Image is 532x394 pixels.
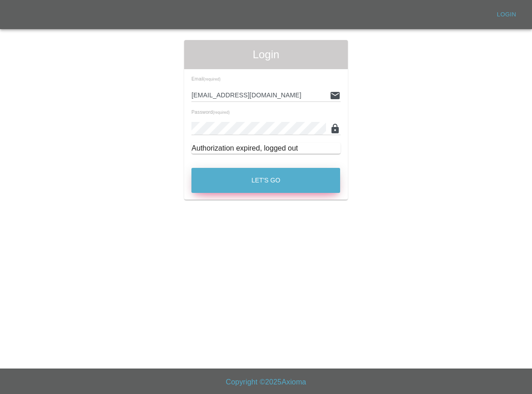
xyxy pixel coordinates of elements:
span: Password [191,109,230,115]
small: (required) [204,77,221,81]
div: Authorization expired, logged out [191,143,340,154]
span: Login [191,47,340,62]
h6: Copyright © 2025 Axioma [7,376,525,389]
a: Login [492,8,521,22]
span: Email [191,76,221,81]
button: Let's Go [191,168,340,193]
small: (required) [213,111,230,115]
